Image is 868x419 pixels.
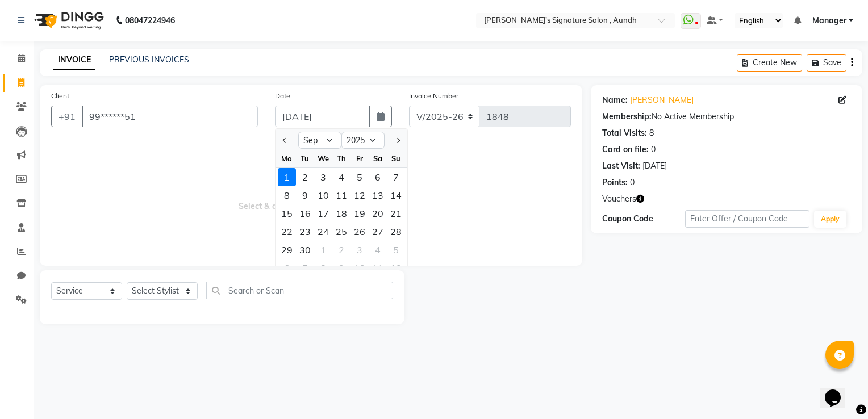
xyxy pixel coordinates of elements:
[387,223,405,241] div: 28
[296,241,314,259] div: 30
[350,204,369,223] div: Friday, September 19, 2025
[332,241,350,259] div: Thursday, October 2, 2025
[29,5,107,36] img: logo
[814,211,846,228] button: Apply
[278,168,296,186] div: Monday, September 1, 2025
[278,186,296,204] div: Monday, September 8, 2025
[51,141,571,254] span: Select & add items from the list below
[630,94,694,106] a: [PERSON_NAME]
[350,168,369,186] div: 5
[369,241,387,259] div: Saturday, October 4, 2025
[602,127,647,139] div: Total Visits:
[296,204,314,223] div: Tuesday, September 16, 2025
[314,223,332,241] div: Wednesday, September 24, 2025
[350,259,369,277] div: Friday, October 10, 2025
[296,241,314,259] div: Tuesday, September 30, 2025
[387,259,405,277] div: 12
[642,160,667,172] div: [DATE]
[206,282,393,299] input: Search or Scan
[602,111,652,123] div: Membership:
[296,204,314,223] div: 16
[332,223,350,241] div: Thursday, September 25, 2025
[314,168,332,186] div: 3
[350,186,369,204] div: 12
[387,149,405,167] div: Su
[314,259,332,277] div: Wednesday, October 8, 2025
[296,149,314,167] div: Tu
[298,132,341,149] select: Select month
[278,259,296,277] div: Monday, October 6, 2025
[602,177,628,188] div: Points:
[387,223,405,241] div: Sunday, September 28, 2025
[602,111,851,123] div: No Active Membership
[602,144,649,156] div: Card on file:
[314,149,332,167] div: We
[278,223,296,241] div: Monday, September 22, 2025
[350,223,369,241] div: Friday, September 26, 2025
[369,259,387,277] div: 11
[296,259,314,277] div: Tuesday, October 7, 2025
[296,259,314,277] div: 7
[51,106,83,127] button: +91
[602,193,636,205] span: Vouchers
[314,204,332,223] div: 17
[332,149,350,167] div: Th
[332,186,350,204] div: 11
[387,241,405,259] div: Sunday, October 5, 2025
[278,223,296,241] div: 22
[332,259,350,277] div: Thursday, October 9, 2025
[314,259,332,277] div: 8
[314,241,332,259] div: Wednesday, October 1, 2025
[350,259,369,277] div: 10
[737,54,802,72] button: Create New
[332,259,350,277] div: 9
[602,213,685,225] div: Coupon Code
[314,241,332,259] div: 1
[314,223,332,241] div: 24
[369,186,387,204] div: 13
[296,223,314,241] div: 23
[602,94,628,106] div: Name:
[387,186,405,204] div: Sunday, September 14, 2025
[278,168,296,186] div: 1
[369,241,387,259] div: 4
[387,204,405,223] div: 21
[109,55,189,65] a: PREVIOUS INVOICES
[296,223,314,241] div: Tuesday, September 23, 2025
[350,168,369,186] div: Friday, September 5, 2025
[350,241,369,259] div: 3
[332,241,350,259] div: 2
[278,241,296,259] div: 29
[332,168,350,186] div: Thursday, September 4, 2025
[685,210,809,228] input: Enter Offer / Coupon Code
[296,186,314,204] div: Tuesday, September 9, 2025
[369,168,387,186] div: 6
[82,106,258,127] input: Search by Name/Mobile/Email/Code
[51,91,69,101] label: Client
[314,186,332,204] div: Wednesday, September 10, 2025
[314,186,332,204] div: 10
[332,186,350,204] div: Thursday, September 11, 2025
[630,177,635,188] div: 0
[296,186,314,204] div: 9
[278,149,296,167] div: Mo
[387,186,405,204] div: 14
[393,131,403,149] button: Next month
[350,241,369,259] div: Friday, October 3, 2025
[350,204,369,223] div: 19
[369,223,387,241] div: Saturday, September 27, 2025
[649,127,654,139] div: 8
[369,186,387,204] div: Saturday, September 13, 2025
[278,186,296,204] div: 8
[314,204,332,223] div: Wednesday, September 17, 2025
[369,149,387,167] div: Sa
[820,374,857,408] iframe: chat widget
[602,160,640,172] div: Last Visit:
[387,168,405,186] div: Sunday, September 7, 2025
[278,204,296,223] div: Monday, September 15, 2025
[350,223,369,241] div: 26
[812,15,846,27] span: Manager
[350,149,369,167] div: Fr
[332,223,350,241] div: 25
[387,241,405,259] div: 5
